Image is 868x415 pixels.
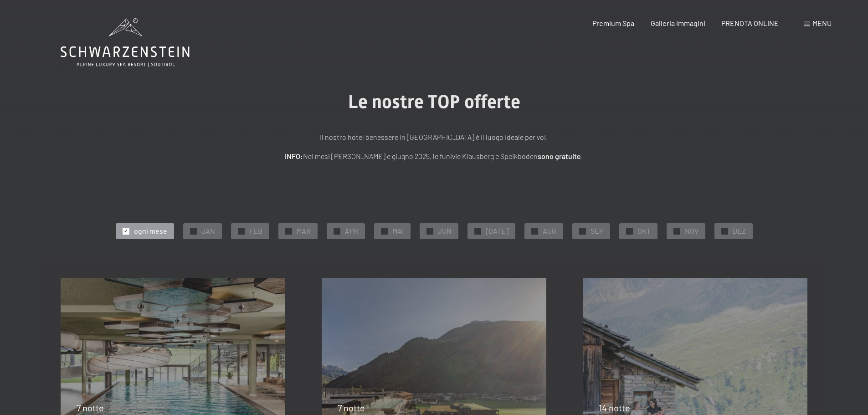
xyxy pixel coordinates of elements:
span: ✓ [627,228,631,234]
span: 14 notte [599,402,630,413]
span: ✓ [239,228,243,234]
span: ✓ [476,228,479,234]
strong: sono gratuite [538,152,581,160]
a: Galleria immagini [651,19,705,27]
span: Menu [812,19,832,27]
span: [DATE] [486,226,508,236]
span: Le nostre TOP offerte [348,91,520,113]
span: ✓ [675,228,678,234]
a: PRENOTA ONLINE [721,19,779,27]
span: ✓ [191,228,195,234]
span: JAN [201,226,215,236]
span: SEP [591,226,603,236]
span: OKT [637,226,651,236]
a: Premium Spa [592,19,634,27]
span: ✓ [428,228,431,234]
span: JUN [438,226,452,236]
span: DEZ [733,226,746,236]
span: ✓ [533,228,536,234]
span: 7 notte [338,402,365,413]
span: AUG [543,226,556,236]
span: ogni mese [134,226,167,236]
p: Nei mesi [PERSON_NAME] e giugno 2025, le funivie Klausberg e Speikboden . [206,150,662,162]
span: ✓ [335,228,339,234]
span: MAR [297,226,311,236]
span: FEB [249,226,262,236]
span: ✓ [382,228,386,234]
span: ✓ [287,228,290,234]
span: ✓ [580,228,584,234]
span: APR [345,226,358,236]
span: 7 notte [77,402,104,413]
span: NOV [685,226,699,236]
span: MAI [392,226,404,236]
span: ✓ [124,228,128,234]
strong: INFO: [285,152,303,160]
p: Il nostro hotel benessere in [GEOGRAPHIC_DATA] è il luogo ideale per voi. [206,131,662,143]
span: ✓ [723,228,726,234]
